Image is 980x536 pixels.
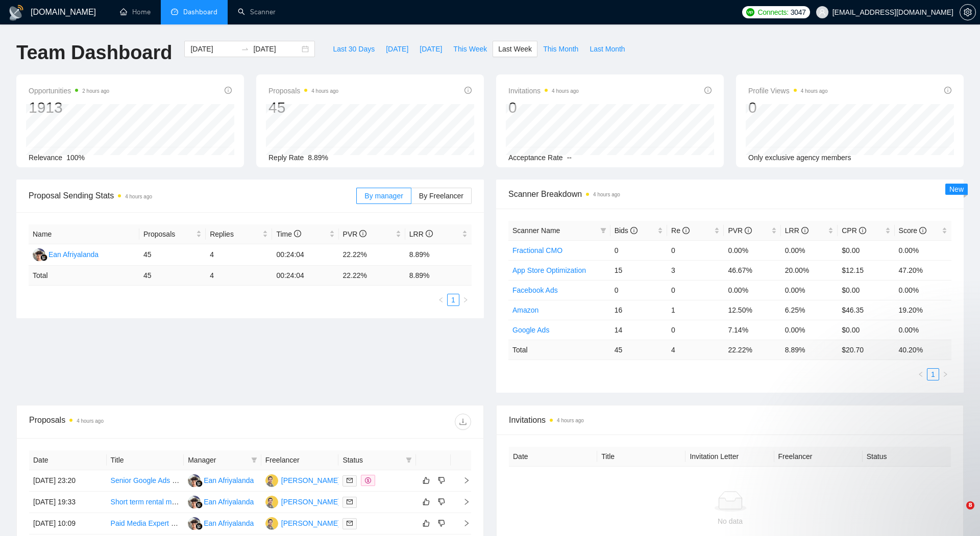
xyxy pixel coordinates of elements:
[420,496,432,508] button: like
[29,266,139,286] td: Total
[281,518,340,529] div: [PERSON_NAME]
[435,474,448,487] button: dislike
[597,447,685,467] th: Title
[281,496,340,507] div: [PERSON_NAME]
[944,87,951,94] span: info-circle
[757,7,788,18] span: Connects:
[8,5,24,21] img: logo
[438,297,444,303] span: left
[960,8,975,16] span: setting
[333,43,375,55] span: Last 30 Days
[895,260,951,280] td: 47.20%
[455,520,470,527] span: right
[949,185,964,193] span: New
[276,230,301,238] span: Time
[895,240,951,260] td: 0.00%
[107,492,184,513] td: Short term rental manager for Unique Jailhouse Inn
[188,497,254,505] a: EAEan Afriyalanda
[966,501,974,509] span: 8
[143,228,194,240] span: Proposals
[838,260,894,280] td: $12.15
[459,294,472,306] button: right
[610,320,667,340] td: 14
[405,244,472,266] td: 8.89%
[272,266,338,286] td: 00:24:04
[745,227,752,234] span: info-circle
[512,266,586,274] a: App Store Optimization
[895,280,951,300] td: 0.00%
[253,43,300,55] input: End date
[895,340,951,360] td: 40.20 %
[82,88,109,94] time: 2 hours ago
[927,369,939,380] a: 1
[342,454,402,466] span: Status
[111,498,273,506] a: Short term rental manager for Unique Jailhouse Inn
[406,457,412,463] span: filter
[960,8,976,16] a: setting
[188,454,247,466] span: Manager
[537,41,584,57] button: This Month
[448,41,493,57] button: This Week
[508,98,579,117] div: 0
[29,224,139,244] th: Name
[610,300,667,320] td: 16
[204,518,254,529] div: Ean Afriyalanda
[265,519,340,527] a: RG[PERSON_NAME]
[265,496,278,508] img: RG
[435,517,448,529] button: dislike
[838,240,894,260] td: $0.00
[139,266,206,286] td: 45
[359,230,366,237] span: info-circle
[543,43,578,55] span: This Month
[667,280,724,300] td: 0
[610,260,667,280] td: 15
[29,98,109,117] div: 1913
[111,476,265,484] a: Senior Google Ads for DTC eCommerce - Expert
[414,41,448,57] button: [DATE]
[272,244,338,266] td: 00:24:04
[188,517,201,530] img: EA
[459,294,472,306] li: Next Page
[343,230,367,238] span: PVR
[29,189,356,202] span: Proposal Sending Stats
[464,87,472,94] span: info-circle
[667,320,724,340] td: 0
[206,224,272,244] th: Replies
[188,519,254,527] a: EAEan Afriyalanda
[195,523,203,530] img: gigradar-bm.png
[188,496,201,508] img: EA
[268,98,338,117] div: 45
[838,280,894,300] td: $0.00
[268,85,338,97] span: Proposals
[249,452,259,468] span: filter
[598,223,608,238] span: filter
[261,450,339,470] th: Freelancer
[915,368,927,380] li: Previous Page
[455,418,471,426] span: download
[107,450,184,470] th: Title
[838,340,894,360] td: $ 20.70
[671,226,690,235] span: Re
[339,266,405,286] td: 22.22 %
[942,371,948,377] span: right
[206,244,272,266] td: 4
[781,340,838,360] td: 8.89 %
[438,519,445,527] span: dislike
[455,477,470,484] span: right
[265,517,278,530] img: RG
[188,474,201,487] img: EA
[927,368,939,380] li: 1
[435,496,448,508] button: dislike
[667,240,724,260] td: 0
[419,192,463,200] span: By Freelancer
[420,43,442,55] span: [DATE]
[455,414,471,430] button: download
[682,227,690,234] span: info-circle
[600,227,606,234] span: filter
[347,520,353,526] span: mail
[380,41,414,57] button: [DATE]
[462,297,469,303] span: right
[311,88,338,94] time: 4 hours ago
[171,8,178,15] span: dashboard
[251,457,257,463] span: filter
